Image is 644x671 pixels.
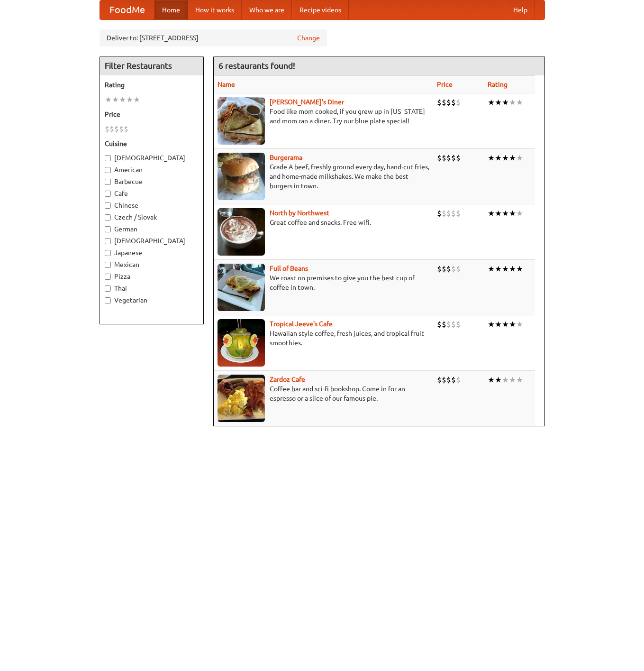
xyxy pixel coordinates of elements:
[495,97,502,108] li: ★
[502,264,509,274] li: ★
[437,264,442,274] li: $
[105,165,199,175] label: American
[114,124,119,134] li: $
[456,97,461,108] li: $
[446,153,451,163] li: $
[509,264,516,274] li: ★
[218,97,265,145] img: sallys.jpg
[270,98,344,106] a: [PERSON_NAME]'s Diner
[105,177,199,186] label: Barbecue
[270,154,302,161] a: Burgerama
[506,0,535,19] a: Help
[105,226,111,232] input: German
[495,264,502,274] li: ★
[446,264,451,274] li: $
[218,329,429,348] p: Hawaiian style coffee, fresh juices, and tropical fruit smoothies.
[105,214,111,221] input: Czech / Slovak
[105,124,109,134] li: $
[105,202,111,209] input: Chinese
[509,319,516,330] li: ★
[218,273,429,292] p: We roast on premises to give you the best cup of coffee in town.
[502,97,509,108] li: ★
[109,124,114,134] li: $
[270,209,329,217] a: North by Northwest
[105,285,111,292] input: Thai
[270,376,305,383] b: Zardoz Cafe
[218,162,429,191] p: Grade A beef, freshly ground every day, hand-cut fries, and home-made milkshakes. We make the bes...
[105,201,199,210] label: Chinese
[105,238,111,244] input: [DEMOGRAPHIC_DATA]
[446,97,451,108] li: $
[105,191,111,197] input: Cafe
[105,272,199,281] label: Pizza
[456,264,461,274] li: $
[442,375,446,385] li: $
[502,375,509,385] li: ★
[442,97,446,108] li: $
[218,375,265,422] img: zardoz.jpg
[218,153,265,200] img: burgerama.jpg
[437,81,453,88] a: Price
[105,284,199,293] label: Thai
[218,264,265,311] img: beans.jpg
[488,153,495,163] li: ★
[509,153,516,163] li: ★
[509,97,516,108] li: ★
[105,295,199,305] label: Vegetarian
[218,319,265,367] img: jeeves.jpg
[437,319,442,330] li: $
[516,264,523,274] li: ★
[218,81,235,88] a: Name
[105,167,111,173] input: American
[451,153,456,163] li: $
[488,97,495,108] li: ★
[242,0,292,19] a: Who we are
[495,319,502,330] li: ★
[218,107,429,126] p: Food like mom cooked, if you grew up in [US_STATE] and mom ran a diner. Try our blue plate special!
[451,319,456,330] li: $
[105,94,112,105] li: ★
[451,97,456,108] li: $
[451,375,456,385] li: $
[105,139,199,148] h5: Cuisine
[105,262,111,268] input: Mexican
[502,153,509,163] li: ★
[292,0,349,19] a: Recipe videos
[437,208,442,219] li: $
[133,94,140,105] li: ★
[218,384,429,403] p: Coffee bar and sci-fi bookshop. Come in for an espresso or a slice of our famous pie.
[451,208,456,219] li: $
[495,375,502,385] li: ★
[105,297,111,303] input: Vegetarian
[105,110,199,119] h5: Price
[270,320,333,328] a: Tropical Jeeve's Cafe
[297,33,320,43] a: Change
[105,179,111,185] input: Barbecue
[270,265,308,272] a: Full of Beans
[105,80,199,90] h5: Rating
[218,61,295,70] ng-pluralize: 6 restaurants found!
[495,208,502,219] li: ★
[488,264,495,274] li: ★
[488,208,495,219] li: ★
[488,81,508,88] a: Rating
[495,153,502,163] li: ★
[119,124,124,134] li: $
[456,208,461,219] li: $
[488,319,495,330] li: ★
[456,153,461,163] li: $
[119,94,126,105] li: ★
[442,264,446,274] li: $
[442,208,446,219] li: $
[437,375,442,385] li: $
[105,212,199,222] label: Czech / Slovak
[437,97,442,108] li: $
[188,0,242,19] a: How it works
[100,29,327,46] div: Deliver to: [STREET_ADDRESS]
[105,260,199,269] label: Mexican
